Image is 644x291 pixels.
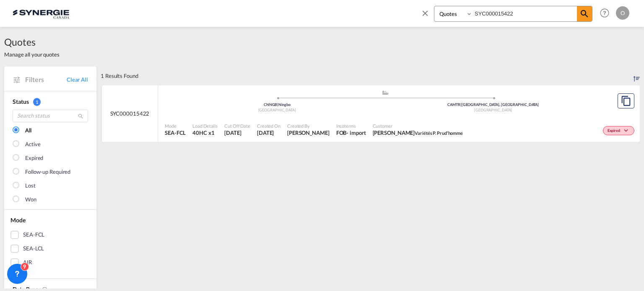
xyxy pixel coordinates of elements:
[224,129,250,136] span: 10 Oct 2025
[616,6,629,20] div: O
[4,35,60,49] span: Quotes
[264,102,291,107] span: CNNGB Ningbo
[421,8,430,18] md-icon: icon-close
[165,129,186,136] span: SEA-FCL
[287,123,330,129] span: Created By
[25,140,40,149] div: Active
[460,102,462,107] span: |
[579,9,589,19] md-icon: icon-magnify
[597,6,616,21] div: Help
[473,6,577,21] input: Enter Quotation Number
[13,98,29,105] span: Status
[346,129,366,136] div: - import
[25,182,36,190] div: Lost
[474,108,512,112] span: [GEOGRAPHIC_DATA]
[621,96,631,106] md-icon: assets/icons/custom/copyQuote.svg
[33,98,41,106] span: 1
[25,75,67,84] span: Filters
[102,85,640,142] div: SYC000015422 assets/icons/custom/ship-fill.svgassets/icons/custom/roll-o-plane.svgOriginNingbo Ch...
[421,6,434,26] span: icon-close
[10,245,90,253] md-checkbox: SEA-LCL
[192,123,218,129] span: Load Details
[258,108,296,112] span: [GEOGRAPHIC_DATA]
[25,126,31,135] div: All
[78,113,84,119] md-icon: icon-magnify
[25,168,70,176] div: Follow-up Required
[373,129,463,136] span: Bruno Desrochers Variétés P. Prud'homme
[597,6,612,20] span: Help
[373,123,463,129] span: Customer
[336,129,347,136] div: FOB
[192,129,218,136] span: 40HC x 1
[165,123,186,129] span: Mode
[10,231,90,239] md-checkbox: SEA-FCL
[23,245,44,253] div: SEA-LCL
[287,129,330,136] span: Adriana Groposila
[415,130,463,136] span: Variétés P. Prud'homme
[13,98,88,106] div: Status 1
[67,76,88,83] a: Clear All
[634,67,640,85] div: Sort by: Created On
[23,231,44,239] div: SEA-FCL
[13,4,69,23] img: 1f56c880d42311ef80fc7dca854c8e59.png
[447,102,539,107] span: CAMTR [GEOGRAPHIC_DATA], [GEOGRAPHIC_DATA]
[618,93,634,108] button: Copy Quote
[336,129,366,136] div: FOB import
[622,129,632,133] md-icon: icon-chevron-down
[101,67,138,85] div: 1 Results Found
[257,123,280,129] span: Created On
[25,154,43,162] div: Expired
[224,123,250,129] span: Cut Off Date
[110,110,150,117] span: SYC000015422
[10,258,90,267] md-checkbox: AIR
[380,90,390,95] md-icon: assets/icons/custom/ship-fill.svg
[336,123,366,129] span: Incoterms
[4,51,60,58] span: Manage all your quotes
[608,128,622,134] span: Expired
[25,196,36,204] div: Won
[10,216,26,224] span: Mode
[257,129,280,136] span: 10 Oct 2025
[13,110,88,122] input: Search status
[23,258,32,267] div: AIR
[277,102,278,107] span: |
[577,6,592,21] span: icon-magnify
[603,126,634,135] div: Change Status Here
